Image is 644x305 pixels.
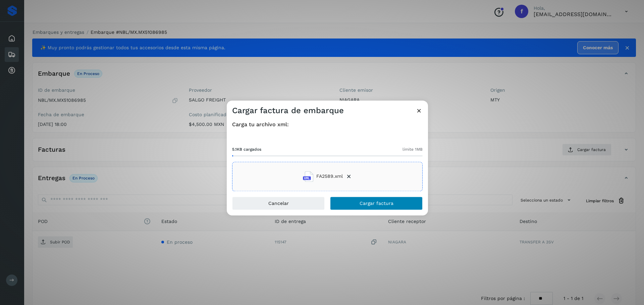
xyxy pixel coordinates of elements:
span: Cancelar [268,201,289,206]
h3: Cargar factura de embarque [232,106,344,116]
span: 5.1KB cargados [232,146,261,152]
button: Cargar factura [330,197,423,210]
span: límite 1MB [402,146,423,152]
h4: Carga tu archivo xml: [232,121,423,128]
button: Cancelar [232,197,325,210]
span: FA2589.xml [316,173,343,180]
span: Cargar factura [360,201,393,206]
